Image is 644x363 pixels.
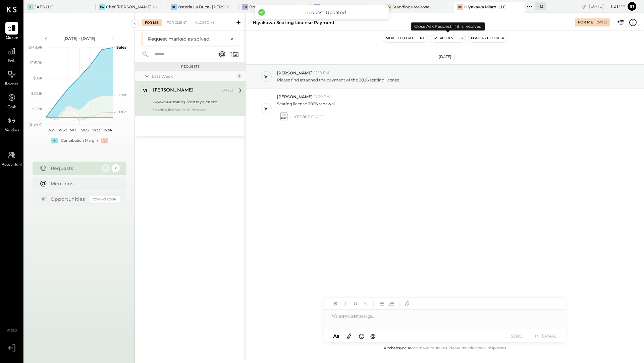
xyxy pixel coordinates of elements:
[5,81,19,87] span: Balance
[112,164,120,172] div: 2
[368,332,378,340] button: @
[116,110,127,114] text: COGS
[503,331,530,341] button: SEND
[28,4,34,10] div: JL
[99,4,105,10] div: CA
[341,299,350,308] button: Italic
[51,196,86,202] div: Opportunities
[411,22,485,31] div: Close Ask Request, if it is resolved
[321,4,361,10] div: Moksa Barrel House
[264,105,269,112] div: vi
[293,110,323,123] span: 1 Attachment
[0,148,23,168] a: Accountant
[361,299,370,308] button: Strikethrough
[7,105,16,111] span: Cash
[457,4,463,10] div: HM
[430,34,459,42] button: Resolve
[116,45,126,50] text: Sales
[5,128,19,134] span: Vendors
[58,128,67,132] text: W30
[314,94,330,100] span: 12:20 PM
[253,19,335,26] div: Hiyakawa seating license payment
[178,4,229,10] div: Osteria La Buca- [PERSON_NAME][GEOGRAPHIC_DATA]
[101,138,108,143] div: -
[153,87,194,94] div: [PERSON_NAME]
[383,34,428,42] button: Move to for client
[627,1,637,12] button: Ir
[143,87,147,94] div: vi
[581,3,587,10] div: copy link
[351,299,360,308] button: Underline
[29,122,43,127] text: ($15.8K)
[370,333,376,339] span: @
[8,58,16,64] span: P&L
[242,4,248,10] div: BT
[403,299,412,308] button: Add URL
[236,73,242,79] div: 1
[331,332,342,340] button: Aa
[392,4,429,10] div: Standings Melrose
[0,68,23,87] a: Balance
[535,2,546,10] div: + 13
[436,53,454,61] div: [DATE]
[249,4,300,10] div: Bravo Toast – [GEOGRAPHIC_DATA]
[47,128,56,132] text: W29
[277,70,313,76] span: [PERSON_NAME]
[102,164,110,172] div: 1
[51,36,108,41] div: [DATE] - [DATE]
[81,128,89,132] text: W32
[163,19,191,26] div: For Client
[142,19,162,26] div: For Me
[314,4,320,10] div: MB
[153,99,231,105] div: Hiyakawa seating license payment
[0,22,23,41] a: Queue
[532,331,559,341] button: INTERNAL
[171,4,177,10] div: OL
[314,70,329,76] span: 12:19 PM
[51,138,58,143] div: +
[116,93,126,97] text: Labor
[92,128,100,132] text: W33
[589,3,625,9] div: [DATE]
[30,60,43,65] text: $115.9K
[277,77,399,83] p: Please find attached the payment of the 2026 seating license
[387,299,396,308] button: Ordered List
[51,165,98,172] div: Requests
[153,108,233,112] div: Seating license 2026 renewal
[220,88,233,93] div: [DATE]
[6,35,18,41] span: Queue
[138,64,242,69] div: Requests
[211,20,214,25] span: +1
[106,4,157,10] div: Chef [PERSON_NAME]'s Vineyard Restaurant
[2,162,22,168] span: Accountant
[264,73,269,80] div: vi
[0,91,23,111] a: Cash
[148,36,227,42] div: Request marked as solved.
[0,45,23,64] a: P&L
[35,4,53,10] div: JAFS LLC
[595,20,607,25] div: [DATE]
[61,138,98,143] div: Contribution Margin
[192,19,217,26] div: Closed
[277,101,335,107] p: Seating license 2026 renewal
[277,94,313,100] span: [PERSON_NAME]
[51,180,116,187] div: Mentions
[227,36,234,42] button: ×
[0,114,23,134] a: Vendors
[377,299,386,308] button: Unordered List
[70,128,77,132] text: W31
[103,128,112,132] text: W34
[331,299,340,308] button: Bold
[385,4,391,10] div: SM
[29,45,43,50] text: $148.9K
[468,34,507,42] button: Flag as Blocker
[268,9,382,15] div: Request Updated
[33,76,43,80] text: $83K
[32,107,43,111] text: $17.2K
[31,91,43,96] text: $50.1K
[90,196,120,202] div: Coming Soon
[152,73,235,79] div: Last Week
[464,4,506,10] div: Hiyakawa Miami LLC
[578,20,593,25] div: For Me
[336,333,339,339] span: a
